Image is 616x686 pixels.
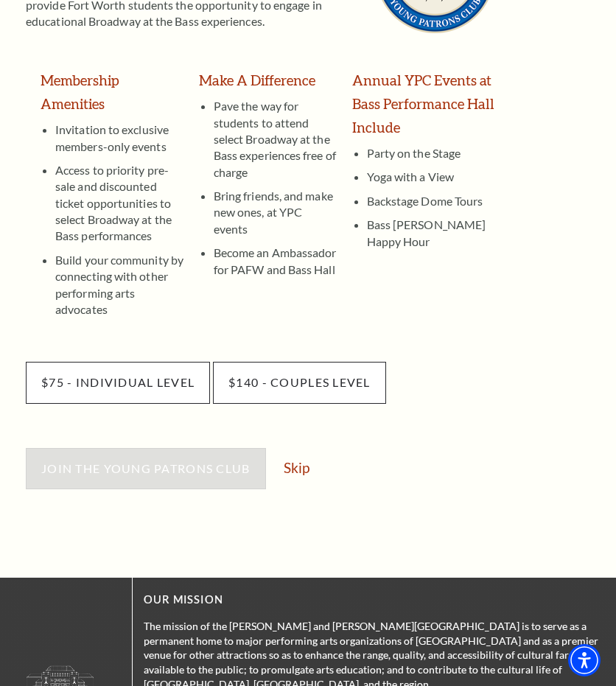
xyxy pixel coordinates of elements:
[55,155,184,245] li: Access to priority pre-sale and discounted ticket opportunities to select Broadway at the Bass pe...
[568,644,601,676] div: Accessibility Menu
[144,591,601,609] p: OUR MISSION
[352,69,494,139] h3: Annual YPC Events at Bass Performance Hall Include
[26,448,266,489] button: Join the Young Patrons Club
[41,69,184,116] h3: Membership Amenities
[214,181,337,237] li: Bring friends, and make new ones, at YPC events
[26,362,210,403] input: Button
[367,186,494,209] li: Backstage Dome Tours
[214,98,337,181] li: Pave the way for students to attend select Broadway at the Bass experiences free of charge
[214,237,337,278] li: Become an Ambassador for PAFW and Bass Hall
[55,122,184,155] li: Invitation to exclusive members-only events
[284,461,309,475] a: Skip
[199,69,337,92] h3: Make A Difference
[213,362,386,403] input: Button
[55,245,184,318] li: Build your community by connecting with other performing arts advocates
[367,161,494,185] li: Yoga with a View
[367,209,494,250] li: Bass [PERSON_NAME] Happy Hour
[367,145,494,161] li: Party on the Stage
[41,461,251,475] span: Join the Young Patrons Club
